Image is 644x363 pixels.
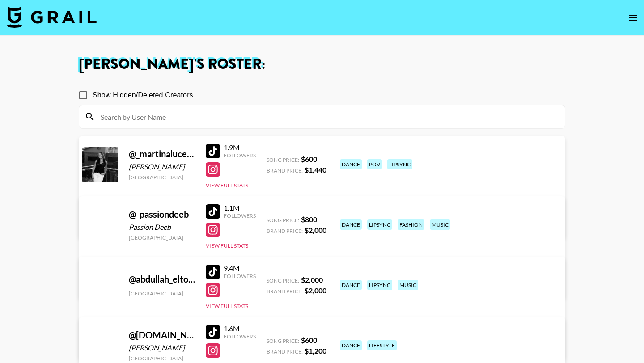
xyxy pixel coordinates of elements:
[301,275,323,284] strong: $ 2,000
[398,219,424,230] div: fashion
[267,228,303,234] span: Brand Price:
[224,273,256,279] div: Followers
[340,219,362,230] div: dance
[340,159,362,169] div: dance
[367,280,392,290] div: lipsync
[267,156,299,163] span: Song Price:
[398,280,418,290] div: music
[430,219,450,230] div: music
[267,217,299,224] span: Song Price:
[129,223,195,232] div: Passion Deeb
[224,203,256,212] div: 1.1M
[129,162,195,171] div: [PERSON_NAME]
[340,340,362,350] div: dance
[129,290,195,297] div: [GEOGRAPHIC_DATA]
[305,286,326,295] strong: $ 2,000
[95,110,559,124] input: Search by User Name
[129,174,195,181] div: [GEOGRAPHIC_DATA]
[93,90,193,101] span: Show Hidden/Deleted Creators
[367,159,382,169] div: pov
[224,143,256,152] div: 1.9M
[206,182,248,189] button: View Full Stats
[224,333,256,340] div: Followers
[267,288,303,295] span: Brand Price:
[129,274,195,285] div: @ abdullah_eltourky
[301,155,317,163] strong: $ 600
[129,355,195,362] div: [GEOGRAPHIC_DATA]
[129,329,195,341] div: @ [DOMAIN_NAME]
[267,338,299,344] span: Song Price:
[224,212,256,219] div: Followers
[267,277,299,284] span: Song Price:
[367,219,392,230] div: lipsync
[224,152,256,159] div: Followers
[305,226,326,234] strong: $ 2,000
[206,242,248,249] button: View Full Stats
[624,9,642,27] button: open drawer
[267,167,303,174] span: Brand Price:
[79,57,565,72] h1: [PERSON_NAME] 's Roster:
[129,343,195,352] div: [PERSON_NAME]
[301,215,317,224] strong: $ 800
[129,148,195,160] div: @ _martinalucena
[267,348,303,355] span: Brand Price:
[367,340,397,350] div: lifestyle
[7,6,97,28] img: Grail Talent
[129,234,195,241] div: [GEOGRAPHIC_DATA]
[305,346,326,355] strong: $ 1,200
[224,324,256,333] div: 1.6M
[301,336,317,344] strong: $ 600
[387,159,412,169] div: lipsync
[206,303,248,309] button: View Full Stats
[224,264,256,273] div: 9.4M
[129,209,195,220] div: @ _passiondeeb_
[340,280,362,290] div: dance
[305,165,326,174] strong: $ 1,440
